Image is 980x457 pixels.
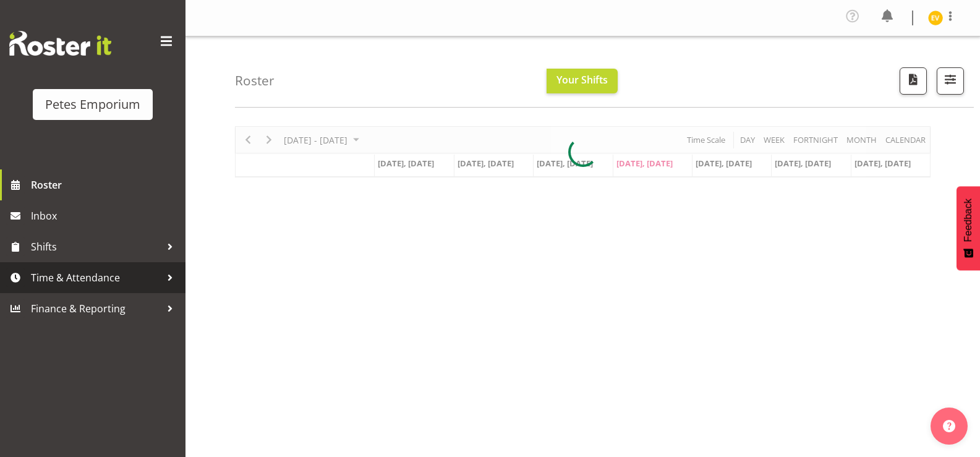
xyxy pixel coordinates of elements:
[31,176,179,194] span: Roster
[556,73,608,87] span: Your Shifts
[963,199,974,242] span: Feedback
[957,186,980,270] button: Feedback - Show survey
[900,67,927,95] button: Download a PDF of the roster according to the set date range.
[235,74,275,88] h4: Roster
[31,237,161,256] span: Shifts
[937,67,964,95] button: Filter Shifts
[943,420,955,432] img: help-xxl-2.png
[928,11,943,25] img: eva-vailini10223.jpg
[547,69,618,93] button: Your Shifts
[31,299,161,318] span: Finance & Reporting
[31,207,179,225] span: Inbox
[9,31,111,56] img: Rosterit website logo
[45,95,140,114] div: Petes Emporium
[31,268,161,287] span: Time & Attendance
